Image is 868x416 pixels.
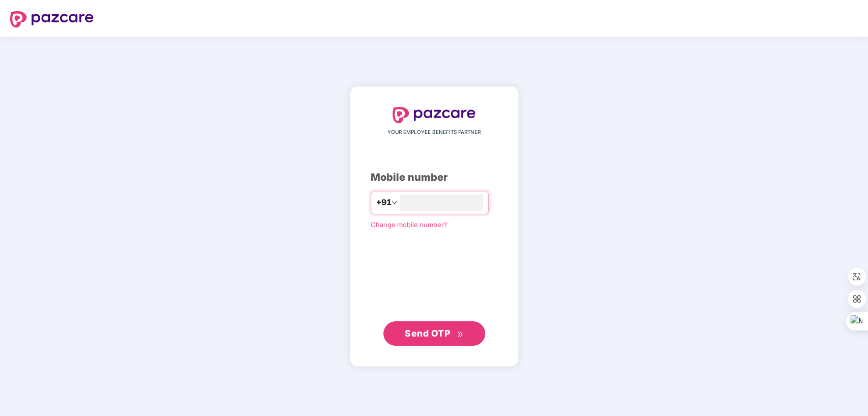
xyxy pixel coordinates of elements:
span: down [391,200,398,206]
button: Send OTPdouble-right [383,321,485,346]
span: double-right [457,331,463,338]
a: Change mobile number? [371,220,447,229]
div: Mobile number [371,170,498,185]
span: YOUR EMPLOYEE BENEFITS PARTNER [387,128,481,136]
img: logo [10,11,94,27]
span: +91 [376,196,391,209]
span: Send OTP [405,328,450,339]
img: logo [393,107,476,123]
